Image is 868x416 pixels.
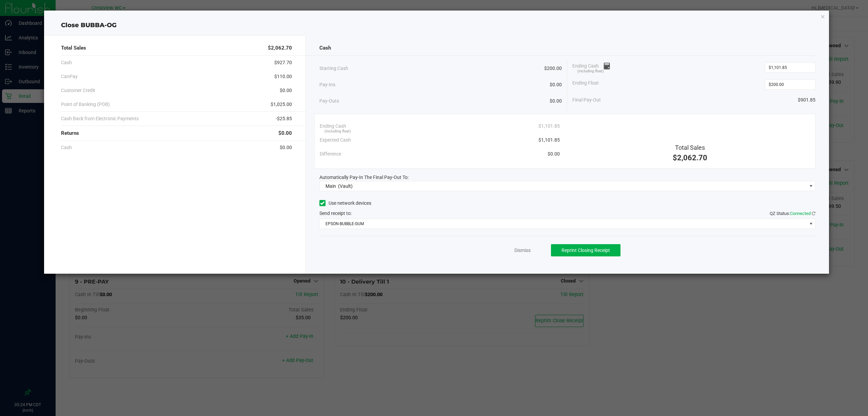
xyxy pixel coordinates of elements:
[274,73,292,80] span: $110.00
[61,126,292,141] div: Returns
[44,21,829,30] div: Close BUBBA-OG
[550,97,562,105] span: $0.00
[319,65,348,72] span: Starting Cash
[319,81,335,88] span: Pay-Ins
[544,65,562,72] span: $200.00
[675,144,705,151] span: Total Sales
[319,97,339,105] span: Pay-Outs
[551,244,620,256] button: Reprint Closing Receipt
[572,62,610,73] span: Ending Cash
[61,59,72,66] span: Cash
[276,115,292,122] span: -$25.85
[770,211,815,216] span: QZ Status:
[790,211,811,216] span: Connected
[61,87,95,94] span: Customer Credit
[538,123,560,130] span: $1,101.85
[61,101,110,108] span: Point of Banking (POB)
[280,87,292,94] span: $0.00
[538,137,560,144] span: $1,101.85
[7,362,27,382] iframe: Resource center
[514,247,531,254] a: Dismiss
[338,183,353,189] span: (Vault)
[61,44,86,52] span: Total Sales
[548,150,560,158] span: $0.00
[673,153,707,162] span: $2,062.70
[320,150,341,158] span: Difference
[320,123,346,130] span: Ending Cash
[268,44,292,52] span: $2,062.70
[278,129,292,137] span: $0.00
[572,96,601,104] span: Final Pay-Out
[271,101,292,108] span: $1,025.00
[324,129,351,134] span: (including float)
[319,200,371,207] label: Use network devices
[320,137,351,144] span: Expected Cash
[61,144,72,151] span: Cash
[274,59,292,66] span: $927.70
[280,144,292,151] span: $0.00
[577,69,604,74] span: (including float)
[325,183,336,189] span: Main
[61,115,139,122] span: Cash Back from Electronic Payments
[320,219,807,229] span: EPSON-BUBBLE-GUM
[572,79,599,90] span: Ending Float
[550,81,562,88] span: $0.00
[61,73,78,80] span: CanPay
[319,175,409,180] span: Automatically Pay-In The Final Pay-Out To:
[561,248,610,253] span: Reprint Closing Receipt
[319,44,331,52] span: Cash
[798,96,815,104] span: $901.85
[319,211,352,216] span: Send receipt to:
